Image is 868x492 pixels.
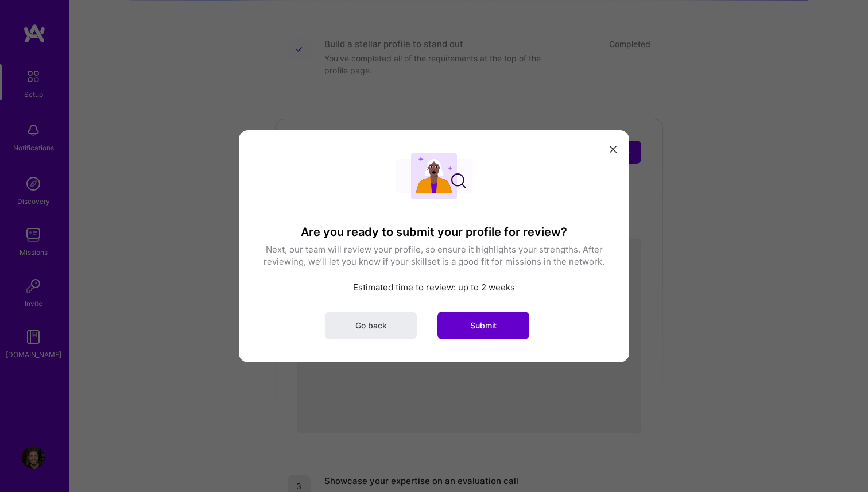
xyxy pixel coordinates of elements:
[610,146,617,153] i: icon Close
[262,281,606,293] p: Estimated time to review: up to 2 weeks
[470,319,497,331] span: Submit
[437,311,529,339] button: Submit
[396,153,472,199] img: User
[355,319,387,331] span: Go back
[325,311,417,339] button: Go back
[239,130,629,362] div: modal
[262,243,606,267] p: Next, our team will review your profile, so ensure it highlights your strengths. After reviewing,...
[262,224,606,238] h3: Are you ready to submit your profile for review?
